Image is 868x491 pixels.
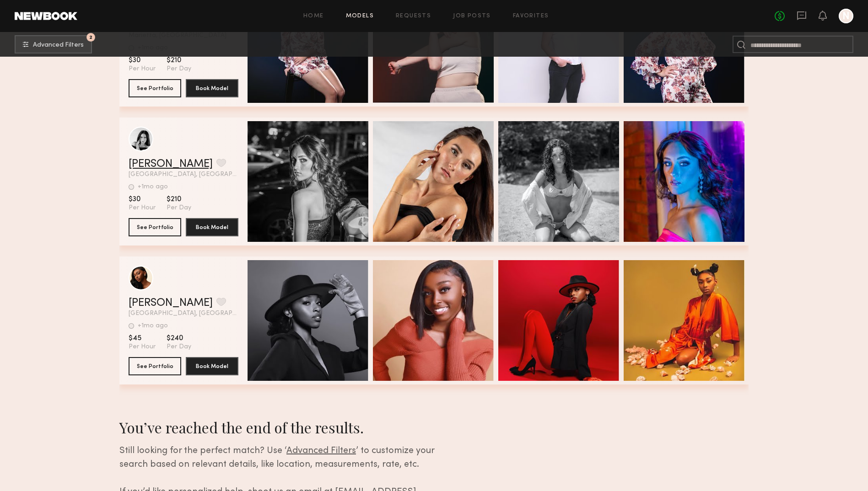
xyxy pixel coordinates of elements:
[167,204,191,212] span: Per Day
[129,334,156,343] span: $45
[167,56,191,65] span: $210
[138,323,168,329] div: +1mo ago
[513,13,549,19] a: Favorites
[396,13,431,19] a: Requests
[286,447,356,455] span: Advanced Filters
[167,343,191,351] span: Per Day
[129,56,156,65] span: $30
[129,171,238,178] span: [GEOGRAPHIC_DATA], [GEOGRAPHIC_DATA]
[303,13,324,19] a: Home
[186,218,238,236] button: Book Model
[129,218,181,236] button: See Portfolio
[129,204,156,212] span: Per Hour
[167,65,191,73] span: Per Day
[839,9,853,23] a: N
[129,159,213,170] a: [PERSON_NAME]
[119,417,464,437] div: You’ve reached the end of the results.
[33,42,84,48] span: Advanced Filters
[129,357,181,375] button: See Portfolio
[15,35,92,53] button: 2Advanced Filters
[89,35,92,39] span: 2
[138,184,168,190] div: +1mo ago
[453,13,491,19] a: Job Posts
[129,195,156,204] span: $30
[129,65,156,73] span: Per Hour
[129,298,213,309] a: [PERSON_NAME]
[167,195,191,204] span: $210
[346,13,374,19] a: Models
[129,343,156,351] span: Per Hour
[129,79,181,97] button: See Portfolio
[167,334,191,343] span: $240
[186,79,238,97] button: Book Model
[129,310,238,317] span: [GEOGRAPHIC_DATA], [GEOGRAPHIC_DATA]
[186,357,238,375] button: Book Model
